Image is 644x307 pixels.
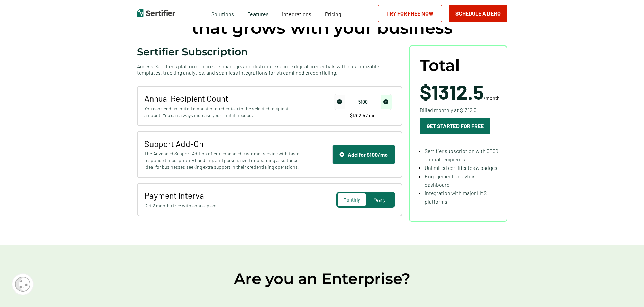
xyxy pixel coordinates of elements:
[144,150,303,171] span: The Advanced Support Add-on offers enhanced customer service with faster response times, priority...
[325,9,341,18] a: Pricing
[425,173,476,188] span: Engagement analytics dashboard
[420,82,500,102] span: /
[144,139,303,149] span: Support Add-On
[486,95,500,101] span: month
[420,118,490,134] button: Get Started For Free
[449,5,507,22] button: Schedule a Demo
[610,275,644,307] iframe: Chat Widget
[137,45,248,58] span: Sertifier Subscription
[381,95,392,109] span: increase number
[137,9,175,17] img: Sertifier | Digital Credentialing Platform
[383,99,388,104] img: Increase Icon
[350,113,376,118] span: $1312.5 / mo
[120,269,524,288] h2: Are you an Enterprise?
[282,9,311,18] a: Integrations
[211,9,234,18] span: Solutions
[425,148,498,162] span: Sertifier subscription with 5050 annual recipients
[15,277,30,292] img: Cookie Popup Icon
[144,105,303,119] span: You can send unlimited amount of credentials to the selected recipient amount. You can always inc...
[425,164,497,171] span: Unlimited certificates & badges
[137,63,402,76] span: Access Sertifier’s platform to create, manage, and distribute secure digital credentials with cus...
[339,152,344,157] img: Support Icon
[420,56,460,75] span: Total
[334,95,345,109] span: decrease number
[332,145,395,164] button: Support IconAdd for $100/mo
[425,190,487,205] span: Integration with major LMS platforms
[343,197,360,203] span: Monthly
[374,197,385,203] span: Yearly
[325,11,341,17] span: Pricing
[144,202,303,209] span: Get 2 months free with annual plans.
[420,80,484,104] span: $1312.5
[144,93,303,103] span: Annual Recipient Count
[144,190,303,201] span: Payment Interval
[420,105,476,114] span: Billed monthly at $1312.5
[339,151,388,158] div: Add for $100/mo
[282,11,311,17] span: Integrations
[337,99,342,104] img: Decrease Icon
[378,5,442,22] a: Try for Free Now
[247,9,269,18] span: Features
